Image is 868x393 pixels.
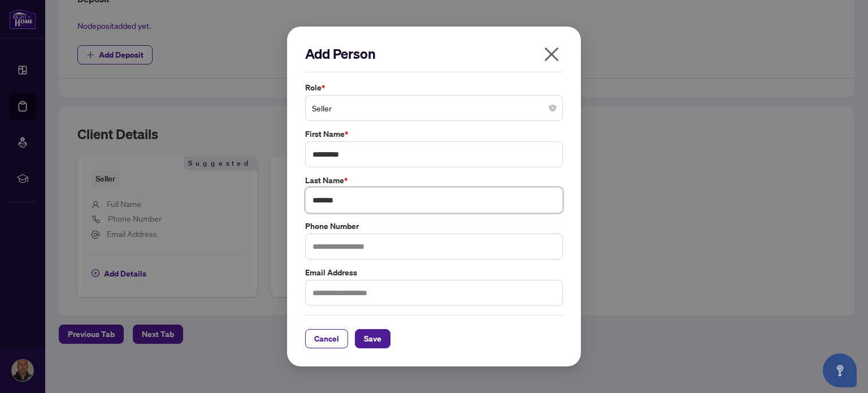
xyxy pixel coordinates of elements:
[314,330,339,348] span: Cancel
[305,45,563,63] h2: Add Person
[312,97,556,119] span: Seller
[823,353,857,387] button: Open asap
[305,266,563,279] label: Email Address
[305,329,348,348] button: Cancel
[305,174,563,187] label: Last Name
[542,45,561,63] span: close
[549,105,556,111] span: close-circle
[305,81,563,94] label: Role
[305,128,563,140] label: First Name
[364,330,381,348] span: Save
[355,329,390,348] button: Save
[305,220,563,232] label: Phone Number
